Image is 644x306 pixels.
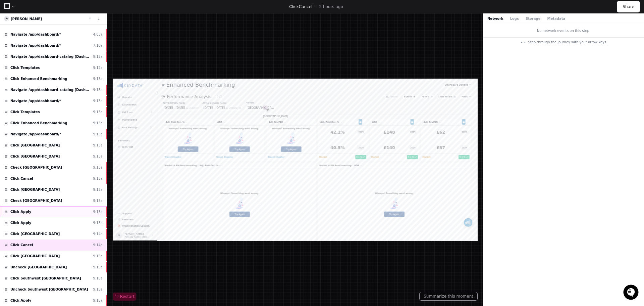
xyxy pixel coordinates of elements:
[19,260,37,266] span: Support
[143,55,167,60] div: as of [DATE]
[10,76,67,81] span: Click Enhanced Benchmarking
[419,292,478,301] button: Summarize this moment
[93,209,103,214] div: 9:13a
[487,16,503,21] button: Network
[471,167,481,173] div: ADR
[10,209,31,214] span: Click Apply
[169,167,206,173] div: Adj. Paid Occ. %
[95,45,172,52] div: Arrival Primary Range
[10,110,40,115] span: Click Templates
[93,187,103,192] div: 9:13a
[339,135,359,140] span: Try Again
[311,95,386,100] h2: Whoops! Something went wrong.
[478,131,492,139] div: 2024
[93,32,103,37] div: 4:03a
[319,4,343,9] p: 2 hours ago
[328,132,369,143] button: Try Again
[173,45,255,52] div: Arrival Compare Range
[528,40,607,45] span: Step through the journey with your arrow keys.
[289,4,299,9] span: Click
[93,265,103,270] div: 9:15a
[10,98,61,103] span: Navigate /app/dashboard/*
[93,54,103,59] div: 9:12a
[115,294,135,299] span: Restart
[19,77,48,84] span: Marketplace
[528,31,562,40] button: Arrival
[101,148,135,159] div: Travel Chapter
[474,149,495,157] div: 4.1 %
[93,43,103,48] div: 7:10a
[93,121,103,126] div: 9:13a
[10,132,61,137] span: Navigate /app/dashboard/*
[93,65,103,70] div: 9:12a
[9,9,60,18] img: keydata-logo
[575,149,596,157] div: 5.2 %
[565,31,596,40] button: Eventsplus
[204,83,214,88] div: ADR
[82,21,91,30] button: Collapse sidebar
[7,50,19,62] img: 1736555170064-99ba0984-63c1-480f-8ee9-699278ef63ed
[23,50,110,57] div: Start new chat
[5,127,82,140] a: Jenn Test
[93,132,103,137] div: 9:13a
[93,198,103,203] div: 9:13a
[10,220,31,225] span: Click Apply
[10,187,60,192] span: Click [GEOGRAPHIC_DATA]
[127,132,168,143] button: Try Again
[541,32,556,39] span: Arrival
[5,44,82,58] a: Dashboards
[299,4,313,9] span: Cancel
[114,52,122,60] button: Start new chat
[210,222,286,227] h2: Whoops! Something went wrong.
[3,113,84,127] div: Favorites
[200,31,218,40] button: 0
[504,148,520,159] div: Market
[606,83,635,88] div: Adj. RevPAR
[10,276,81,281] span: Click Southwest [GEOGRAPHIC_DATA]
[10,87,90,92] span: Navigate /app/dashboard-catalog (Dashboards)
[19,272,41,278] span: Feedback
[93,243,103,248] div: 9:14a
[529,100,551,109] span: £148
[19,62,39,69] span: PM Tools
[10,254,60,259] span: Click [GEOGRAPHIC_DATA]
[587,33,592,38] span: plus
[204,33,207,38] span: 0
[303,148,336,159] div: Travel Chapter
[105,29,194,42] h1: Performance Analysis
[238,135,258,140] span: Try Again
[11,17,42,21] a: [PERSON_NAME]
[10,65,40,70] span: Click Templates
[93,76,103,81] div: 9:13a
[579,131,593,139] div: 2024
[623,284,641,302] iframe: Open customer support
[10,198,62,203] span: Check [GEOGRAPHIC_DATA]
[100,53,141,61] div: [DATE] - [DATE]
[103,83,140,88] div: Adj. Paid Occ. %
[138,135,157,140] span: Try Again
[405,83,442,88] div: Adj. Paid Occ. %
[483,24,644,37] div: No network events on this step.
[510,16,519,21] button: Logs
[93,165,103,170] div: 9:13a
[529,130,551,139] span: £140
[403,148,419,159] div: Market
[93,231,103,236] div: 9:14a
[10,54,90,59] span: Navigate /app/dashboard-catalog (Dashboards)
[5,74,82,87] a: Marketplace
[109,95,185,100] h2: Whoops! Something went wrong.
[228,259,268,270] button: Try Again
[304,83,332,88] div: Adj. RevPAR
[547,16,565,21] button: Metadata
[540,262,560,267] span: Try Again
[202,148,235,159] div: Travel Chapter
[93,287,103,292] div: 9:15a
[101,167,166,173] span: Market + PM Benchmarking :
[238,262,258,267] span: Try Again
[530,259,570,270] button: Try Again
[293,69,342,77] li: [GEOGRAPHIC_DATA]
[5,30,82,43] a: Reports
[7,27,122,38] div: Welcome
